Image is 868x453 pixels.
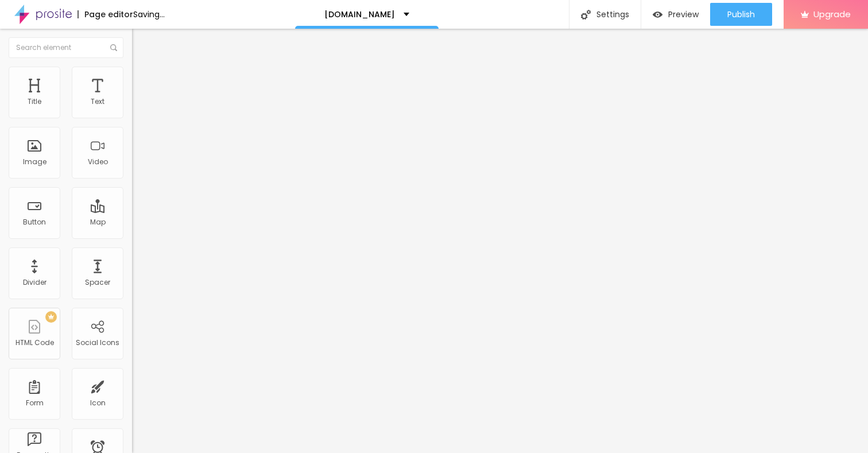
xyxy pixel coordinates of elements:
div: Button [23,218,46,226]
div: Icon [90,399,106,407]
button: Publish [710,3,772,26]
div: Title [28,98,41,106]
div: Video [88,158,108,166]
input: Search element [9,37,123,58]
div: Saving... [133,10,165,18]
div: Image [23,158,46,166]
span: Publish [727,10,755,19]
div: Social Icons [76,339,119,347]
iframe: Editor [132,29,868,453]
p: [DOMAIN_NAME] [324,10,395,18]
img: view-1.svg [653,10,662,20]
span: Upgrade [813,9,851,19]
img: Icone [110,44,117,51]
div: Text [91,98,104,106]
button: Preview [641,3,710,26]
div: Form [26,399,44,407]
div: Divider [23,278,46,286]
div: HTML Code [15,339,54,347]
div: Map [90,218,106,226]
span: Preview [668,10,699,19]
div: Page editor [77,10,133,18]
img: Icone [581,10,591,20]
div: Spacer [85,278,110,286]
